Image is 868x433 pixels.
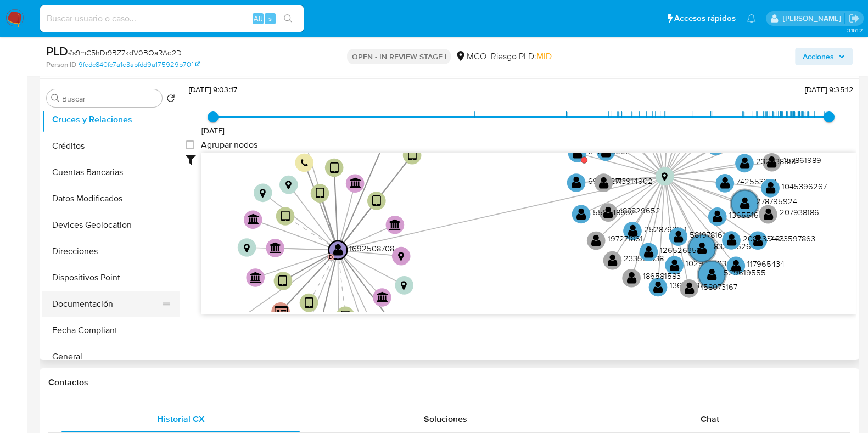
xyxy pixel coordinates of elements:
text:  [685,282,695,295]
text:  [250,271,262,282]
text: 695012714 [587,175,626,186]
h1: Contactos [48,377,850,388]
text: 157861989 [783,154,821,166]
text:  [576,207,586,220]
text:  [572,176,581,189]
text:  [628,224,637,237]
text:  [316,187,324,200]
button: search-icon [277,11,299,26]
span: Soluciones [424,413,467,425]
button: Datos Modificados [42,185,180,212]
text:  [330,161,339,174]
text:  [389,218,401,229]
a: Notificaciones [747,14,756,23]
text:  [333,243,343,256]
span: Acciones [803,48,834,65]
text:  [662,172,668,182]
text: 83284626 [714,240,751,252]
span: Historial CX [157,413,205,425]
button: Direcciones [42,238,180,265]
text:  [766,181,776,194]
text:  [300,159,307,167]
text:  [697,241,707,254]
text: 186581583 [643,270,681,282]
text:  [731,258,741,272]
text:  [599,176,609,189]
text: 173914902 [615,175,653,186]
text:  [341,309,350,322]
text:  [398,251,404,262]
button: Dispositivos Point [42,265,180,291]
text: 1045396267 [782,180,827,192]
text:  [767,155,777,168]
text:  [603,205,613,218]
text:  [304,296,313,310]
span: Accesos rápidos [674,13,736,24]
text:  [608,254,618,267]
span: 3.161.2 [847,26,863,35]
button: General [42,344,180,370]
text:  [644,245,654,258]
p: OPEN - IN REVIEW STAGE I [347,49,451,64]
text:  [349,177,361,188]
text: 126526351 [660,244,699,255]
text:  [740,156,749,169]
span: s [268,13,272,24]
text: 136433377 [669,279,707,291]
p: marcela.perdomo@mercadolibre.com.co [782,13,844,24]
span: [DATE] 9:03:17 [189,84,237,95]
text: 529619555 [723,266,765,278]
span: Alt [254,13,262,24]
text:  [573,146,583,159]
input: Buscar [62,94,158,104]
button: Buscar [51,94,60,103]
text: 278795924 [756,195,797,207]
text:  [408,149,417,162]
text:  [653,280,663,293]
text: 1692508708 [349,242,394,254]
text: 2370434339 [617,144,662,155]
button: Fecha Compliant [42,317,180,344]
text: D [329,252,333,261]
text: 188829652 [620,204,660,216]
text:  [248,213,260,224]
span: # s9mC5hDr9BZ7kdV0BQaRAd2D [68,47,182,58]
span: [DATE] [201,125,225,136]
span: [DATE] 9:35:12 [805,84,853,95]
text:  [401,280,407,291]
div: MCO [455,50,486,63]
a: 9fedc840fc7a1e3abfdd9a175929b70f [79,60,200,70]
text:  [372,194,381,207]
button: Cuentas Bancarias [42,159,180,185]
text: 2528768151 [644,223,687,234]
text:  [260,188,266,198]
text: 208033483 [743,232,784,244]
text:  [244,243,250,253]
input: Agrupar nodos [186,140,194,149]
text: 232938818 [756,155,796,167]
text:  [627,271,637,284]
button: Documentación [42,291,171,317]
text:  [278,274,287,288]
text:  [763,207,773,221]
text:  [601,144,611,158]
text: 2423597863 [769,233,815,244]
text:  [591,233,601,246]
input: Buscar usuario o caso... [40,12,304,26]
button: Créditos [42,133,180,159]
text:  [707,267,717,280]
button: Devices Geolocation [42,212,180,238]
span: Agrupar nodos [201,139,257,150]
text:  [281,210,290,223]
a: Salir [848,13,860,24]
text: 581978161 [690,228,725,240]
text: 158073167 [701,280,737,292]
b: PLD [46,42,68,60]
text:  [726,233,736,246]
span: Chat [701,413,719,425]
text:  [285,180,292,190]
text:  [740,196,750,210]
b: Person ID [46,60,76,70]
text:  [377,291,389,302]
text:  [713,210,723,223]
